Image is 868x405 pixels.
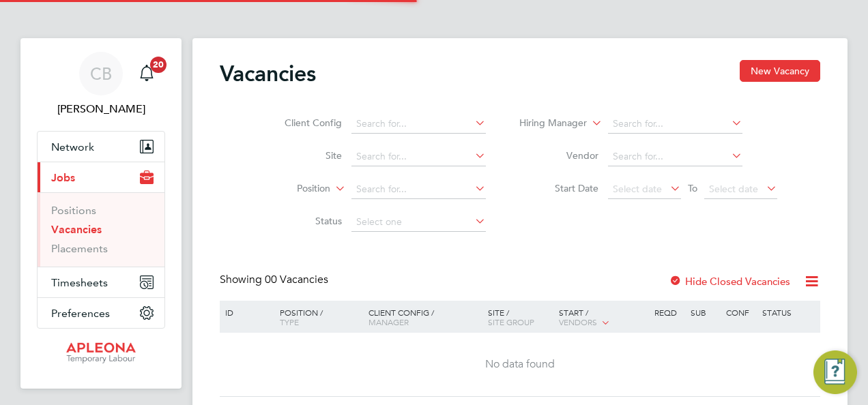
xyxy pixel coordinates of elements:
span: To [684,179,701,197]
span: Preferences [51,307,110,320]
div: Site / [484,301,556,333]
a: Placements [51,242,108,255]
div: Showing [220,273,331,287]
a: 20 [133,52,160,95]
span: Site Group [488,316,534,327]
label: Site [263,149,342,162]
span: 20 [150,57,167,73]
span: CB [90,65,112,82]
div: Start / [555,301,651,335]
img: apleona-logo-retina.png [66,342,136,364]
button: Engage Resource Center [813,350,857,394]
input: Select one [351,213,486,232]
label: Status [263,215,342,227]
div: Client Config / [365,301,484,333]
a: CB[PERSON_NAME] [37,52,165,117]
nav: Main navigation [20,38,182,389]
div: Conf [723,301,758,324]
span: Select date [709,183,758,195]
span: Type [280,316,299,327]
span: Network [51,140,94,153]
input: Search for... [351,115,486,134]
label: Position [252,182,330,196]
label: Hide Closed Vacancies [669,275,790,288]
button: Preferences [38,298,164,328]
button: Jobs [38,162,164,192]
a: Vacancies [51,223,102,236]
span: 00 Vacancies [265,273,328,286]
div: Sub [687,301,723,324]
button: Timesheets [38,267,164,297]
div: Position / [270,301,365,333]
input: Search for... [351,147,486,166]
input: Search for... [608,115,742,134]
input: Search for... [351,180,486,199]
h2: Vacancies [220,60,316,87]
div: Status [759,301,818,324]
div: ID [222,301,270,324]
label: Client Config [263,117,342,129]
span: Manager [368,316,409,327]
span: Vendors [559,316,597,327]
label: Hiring Manager [508,117,587,130]
span: Christopher Bunch [37,101,165,117]
input: Search for... [608,147,742,166]
div: Jobs [38,192,164,267]
a: Go to home page [37,342,165,364]
span: Jobs [51,171,75,184]
button: Network [38,132,164,162]
a: Positions [51,204,96,217]
label: Start Date [520,182,598,194]
div: No data found [222,357,818,372]
label: Vendor [520,149,598,162]
span: Select date [613,183,662,195]
button: New Vacancy [740,60,820,82]
span: Timesheets [51,276,108,289]
div: Reqd [651,301,686,324]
